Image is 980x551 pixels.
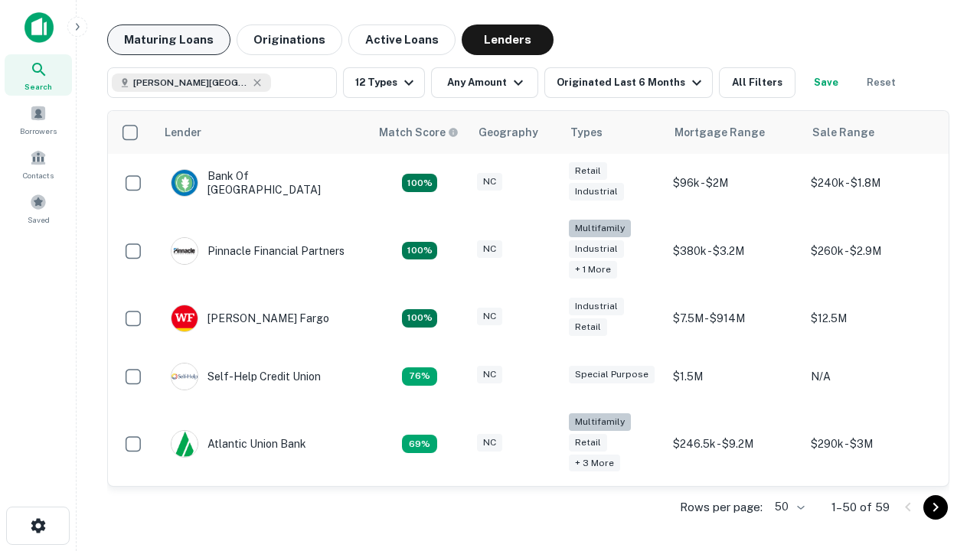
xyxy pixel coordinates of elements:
[569,183,624,201] div: Industrial
[237,24,342,55] button: Originations
[665,289,803,347] td: $7.5M - $914M
[165,123,201,142] div: Lender
[370,111,469,154] th: Capitalize uses an advanced AI algorithm to match your search with the best lender. The match sco...
[569,162,607,180] div: Retail
[477,240,502,258] div: NC
[803,289,941,347] td: $12.5M
[561,111,665,154] th: Types
[569,413,631,431] div: Multifamily
[665,406,803,483] td: $246.5k - $9.2M
[171,430,306,458] div: Atlantic Union Bank
[570,123,603,142] div: Types
[20,125,57,137] span: Borrowers
[665,212,803,289] td: $380k - $3.2M
[469,111,561,154] th: Geography
[379,124,456,141] h6: Match Score
[107,24,230,55] button: Maturing Loans
[569,298,624,315] div: Industrial
[171,238,198,264] img: picture
[857,67,906,98] button: Reset
[133,76,248,90] span: [PERSON_NAME][GEOGRAPHIC_DATA], [GEOGRAPHIC_DATA]
[379,124,459,141] div: Capitalize uses an advanced AI algorithm to match your search with the best lender. The match sco...
[155,111,370,154] th: Lender
[343,67,425,98] button: 12 Types
[171,169,354,197] div: Bank Of [GEOGRAPHIC_DATA]
[477,308,502,325] div: NC
[923,495,948,520] button: Go to next page
[171,305,198,331] img: picture
[477,366,502,383] div: NC
[24,12,54,43] img: capitalize-icon.png
[803,406,941,483] td: $290k - $3M
[171,431,198,457] img: picture
[544,67,713,98] button: Originated Last 6 Months
[569,434,607,452] div: Retail
[171,170,198,196] img: picture
[569,240,624,258] div: Industrial
[557,73,706,92] div: Originated Last 6 Months
[665,347,803,406] td: $1.5M
[812,123,874,142] div: Sale Range
[171,237,345,265] div: Pinnacle Financial Partners
[675,123,765,142] div: Mortgage Range
[24,80,52,93] span: Search
[803,154,941,212] td: $240k - $1.8M
[680,498,763,517] p: Rows per page:
[402,174,437,192] div: Matching Properties: 15, hasApolloMatch: undefined
[479,123,538,142] div: Geography
[769,496,807,518] div: 50
[171,364,198,390] img: picture
[5,187,72,229] a: Saved
[803,212,941,289] td: $260k - $2.9M
[431,67,538,98] button: Any Amount
[28,214,50,226] span: Saved
[569,261,617,279] div: + 1 more
[665,154,803,212] td: $96k - $2M
[569,366,655,383] div: Special Purpose
[477,434,502,452] div: NC
[348,24,456,55] button: Active Loans
[569,455,620,472] div: + 3 more
[719,67,795,98] button: All Filters
[462,24,554,55] button: Lenders
[5,54,72,96] a: Search
[569,220,631,237] div: Multifamily
[802,67,851,98] button: Save your search to get updates of matches that match your search criteria.
[665,111,803,154] th: Mortgage Range
[171,363,321,390] div: Self-help Credit Union
[803,111,941,154] th: Sale Range
[402,435,437,453] div: Matching Properties: 10, hasApolloMatch: undefined
[23,169,54,181] span: Contacts
[477,173,502,191] div: NC
[5,143,72,184] a: Contacts
[5,99,72,140] a: Borrowers
[569,318,607,336] div: Retail
[903,380,980,453] iframe: Chat Widget
[402,309,437,328] div: Matching Properties: 15, hasApolloMatch: undefined
[171,305,329,332] div: [PERSON_NAME] Fargo
[803,347,941,406] td: N/A
[831,498,890,517] p: 1–50 of 59
[402,242,437,260] div: Matching Properties: 26, hasApolloMatch: undefined
[402,367,437,386] div: Matching Properties: 11, hasApolloMatch: undefined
